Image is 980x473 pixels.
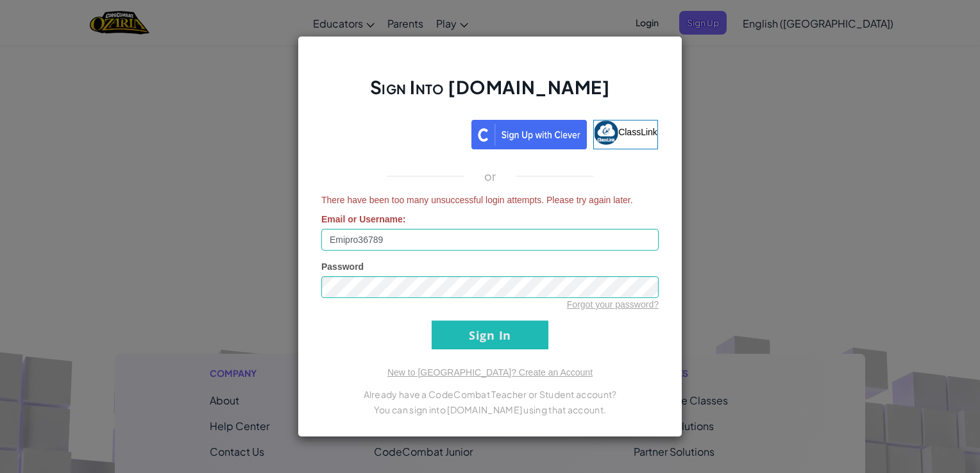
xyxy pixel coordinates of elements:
[716,13,967,198] iframe: Cuadro de diálogo Iniciar sesión con Google
[567,299,659,310] a: Forgot your password?
[321,261,364,272] span: Password
[618,127,657,137] span: ClassLink
[432,320,548,349] input: Sign In
[471,120,587,149] img: clever_sso_button@2x.png
[321,213,406,226] label: :
[594,120,618,145] img: classlink-logo-small.png
[321,214,403,224] span: Email or Username
[321,386,659,402] p: Already have a CodeCombat Teacher or Student account?
[321,194,659,206] span: There have been too many unsuccessful login attempts. Please try again later.
[484,169,496,184] p: or
[387,367,593,378] a: New to [GEOGRAPHIC_DATA]? Create an Account
[321,402,659,417] p: You can sign into [DOMAIN_NAME] using that account.
[321,75,659,112] h2: Sign Into [DOMAIN_NAME]
[316,119,471,147] iframe: Botón Iniciar sesión con Google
